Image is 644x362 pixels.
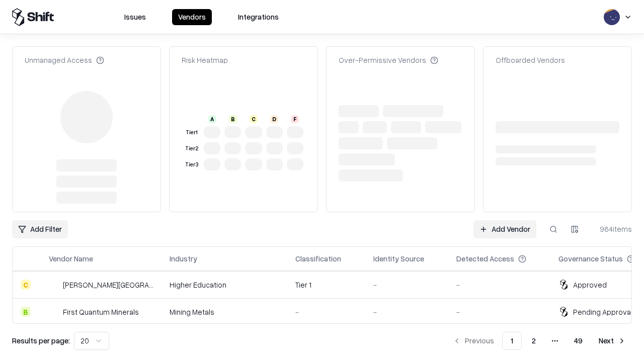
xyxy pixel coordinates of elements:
[63,280,153,290] div: [PERSON_NAME][GEOGRAPHIC_DATA]
[25,55,104,65] div: Unmanaged Access
[232,9,285,25] button: Integrations
[566,332,591,350] button: 49
[573,280,607,290] div: Approved
[12,220,68,238] button: Add Filter
[118,9,152,25] button: Issues
[172,9,212,25] button: Vendors
[456,307,542,317] div: -
[373,307,440,317] div: -
[295,253,341,264] div: Classification
[447,332,632,350] nav: pagination
[184,144,200,153] div: Tier 2
[170,307,279,317] div: Mining Metals
[170,253,197,264] div: Industry
[339,55,438,65] div: Over-Permissive Vendors
[592,224,632,234] div: 964 items
[182,55,228,65] div: Risk Heatmap
[496,55,565,65] div: Offboarded Vendors
[21,307,31,317] div: B
[373,280,440,290] div: -
[184,160,200,169] div: Tier 3
[12,335,70,346] p: Results per page:
[21,280,31,290] div: C
[63,307,139,317] div: First Quantum Minerals
[473,220,536,238] a: Add Vendor
[295,280,357,290] div: Tier 1
[593,332,632,350] button: Next
[49,307,59,317] img: First Quantum Minerals
[502,332,522,350] button: 1
[373,253,424,264] div: Identity Source
[250,115,258,123] div: C
[49,280,59,290] img: Reichman University
[208,115,216,123] div: A
[170,280,279,290] div: Higher Education
[270,115,278,123] div: D
[295,307,357,317] div: -
[49,253,93,264] div: Vendor Name
[524,332,544,350] button: 2
[229,115,237,123] div: B
[573,307,632,317] div: Pending Approval
[456,253,514,264] div: Detected Access
[456,280,542,290] div: -
[184,128,200,137] div: Tier 1
[558,253,623,264] div: Governance Status
[291,115,299,123] div: F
